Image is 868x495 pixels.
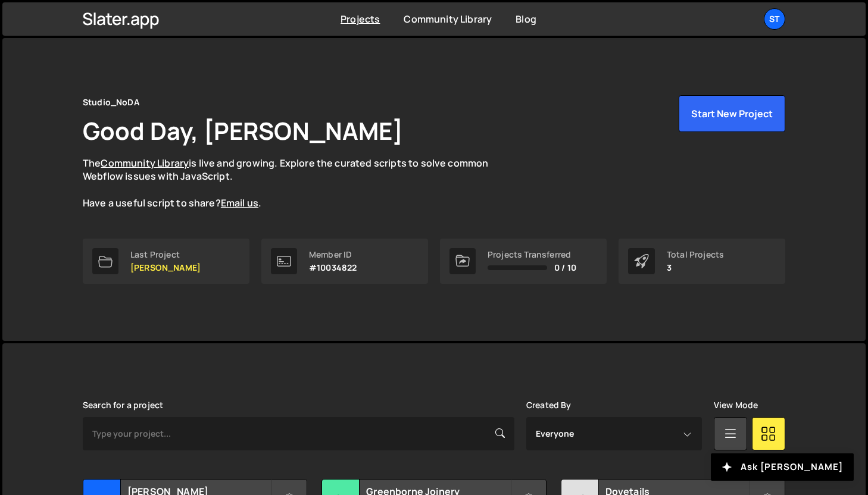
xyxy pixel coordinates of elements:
p: 3 [667,263,724,272]
div: Projects Transferred [488,250,576,259]
label: Search for a project [83,400,163,410]
a: Email us [221,196,258,209]
label: View Mode [714,400,758,410]
div: Studio_NoDA [83,95,139,109]
p: [PERSON_NAME] [130,263,201,272]
h1: Good Day, [PERSON_NAME] [83,114,403,147]
a: Community Library [101,156,189,170]
a: Projects [341,12,380,26]
div: Member ID [309,250,357,259]
a: Community Library [404,12,492,26]
a: Last Project [PERSON_NAME] [83,239,249,284]
button: Ask [PERSON_NAME] [711,453,854,481]
div: Last Project [130,250,201,259]
a: Blog [516,12,536,26]
label: Created By [526,400,572,410]
input: Type your project... [83,417,514,450]
span: 0 / 10 [554,263,576,272]
a: St [764,8,785,30]
p: The is live and growing. Explore the curated scripts to solve common Webflow issues with JavaScri... [83,156,511,210]
p: #10034822 [309,263,357,272]
button: Start New Project [679,95,785,132]
div: Total Projects [667,250,724,259]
